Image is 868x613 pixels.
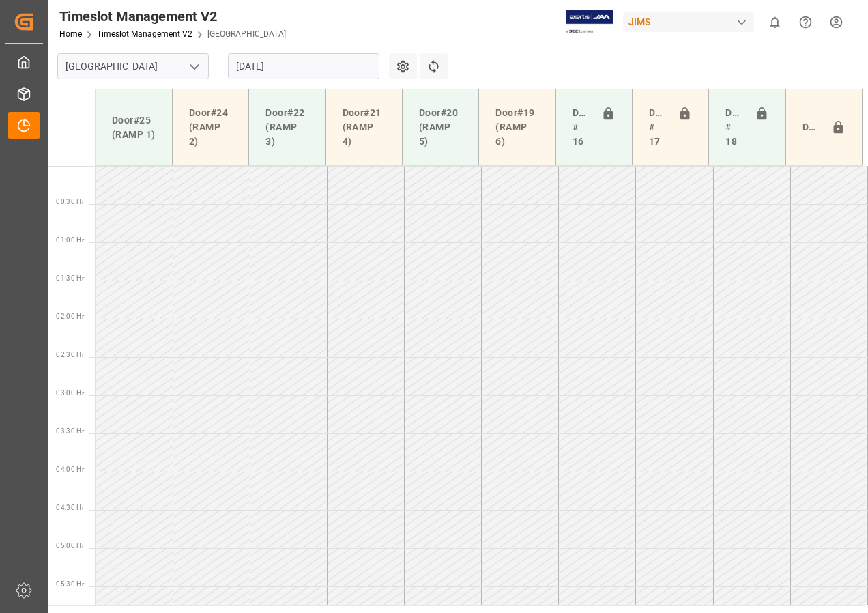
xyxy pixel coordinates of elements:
span: 00:30 Hr [56,198,84,205]
div: Doors # 17 [643,100,672,154]
span: 03:00 Hr [56,389,84,397]
div: Door#23 [797,115,826,141]
div: Door#25 (RAMP 1) [106,108,161,147]
div: Timeslot Management V2 [59,6,286,27]
button: Help Center [790,7,821,38]
span: 02:30 Hr [56,351,84,358]
img: Exertis%20JAM%20-%20Email%20Logo.jpg_1722504956.jpg [566,10,613,34]
span: 05:00 Hr [56,542,84,550]
a: Home [59,29,82,39]
div: Door#19 (RAMP 6) [490,100,544,154]
button: show 0 new notifications [759,7,790,38]
div: Door#24 (RAMP 2) [184,100,237,154]
div: Doors # 18 [720,100,749,154]
span: 04:30 Hr [56,504,84,511]
button: JIMS [623,9,759,35]
div: Doors # 16 [567,100,596,154]
span: 01:00 Hr [56,236,84,244]
input: Type to search/select [57,53,209,79]
span: 01:30 Hr [56,274,84,282]
button: open menu [184,56,204,77]
input: DD-MM-YYYY [228,53,379,79]
div: JIMS [623,12,754,32]
a: Timeslot Management V2 [97,29,192,39]
span: 05:30 Hr [56,580,84,588]
div: Door#21 (RAMP 4) [337,100,391,154]
div: Door#20 (RAMP 5) [414,100,467,154]
span: 02:00 Hr [56,313,84,320]
span: 04:00 Hr [56,466,84,473]
span: 03:30 Hr [56,427,84,435]
div: Door#22 (RAMP 3) [260,100,314,154]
